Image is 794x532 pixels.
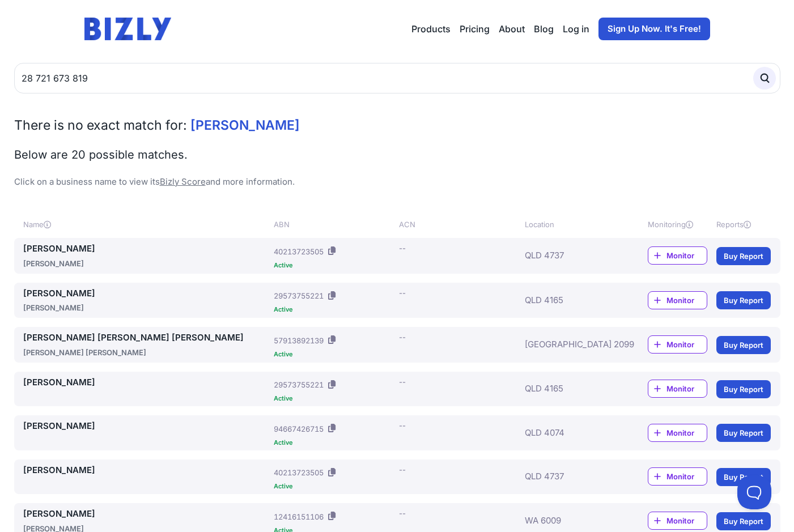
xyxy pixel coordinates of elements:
a: [PERSON_NAME] [23,287,270,300]
a: Monitor [648,380,707,398]
a: Buy Report [716,512,771,530]
a: Monitor [648,467,707,486]
a: [PERSON_NAME] [23,242,270,256]
input: Search by Name, ABN or ACN [14,63,780,93]
div: QLD 4165 [525,287,614,314]
a: [PERSON_NAME] [23,464,270,477]
div: Active [274,395,394,402]
a: Monitor [648,291,707,309]
div: Active [274,307,394,313]
a: Buy Report [716,424,771,442]
a: Log in [563,22,589,36]
div: 12416151106 [274,511,324,522]
div: Active [274,351,394,357]
span: Below are 20 possible matches. [14,148,188,161]
a: Monitor [648,512,707,530]
a: Buy Report [716,336,771,354]
span: Monitor [666,471,707,482]
a: Buy Report [716,380,771,398]
div: ABN [274,219,394,230]
a: Sign Up Now. It's Free! [598,18,710,40]
div: QLD 4074 [525,420,614,446]
div: [PERSON_NAME] [23,302,270,313]
div: [PERSON_NAME] [23,258,270,269]
div: -- [399,287,406,299]
a: About [499,22,525,36]
div: 29573755221 [274,379,324,390]
div: Monitoring [648,219,707,230]
div: -- [399,420,406,431]
iframe: Toggle Customer Support [737,475,771,509]
a: Blog [534,22,554,36]
div: -- [399,464,406,475]
div: QLD 4165 [525,376,614,402]
a: [PERSON_NAME] [PERSON_NAME] [PERSON_NAME] [23,331,270,344]
button: Products [411,22,451,36]
span: Monitor [666,339,707,350]
div: [GEOGRAPHIC_DATA] 2099 [525,331,614,358]
a: Buy Report [716,468,771,486]
div: QLD 4737 [525,464,614,490]
div: Active [274,440,394,446]
div: Reports [716,219,771,230]
div: -- [399,376,406,388]
div: Name [23,219,270,230]
span: Monitor [666,427,707,439]
div: -- [399,331,406,343]
a: Monitor [648,246,707,265]
div: Active [274,262,394,269]
a: Monitor [648,335,707,354]
span: Monitor [666,295,707,306]
a: Bizly Score [160,176,206,187]
span: [PERSON_NAME] [190,117,300,133]
div: 29573755221 [274,290,324,301]
div: ACN [399,219,520,230]
div: Location [525,219,614,230]
div: -- [399,242,406,254]
a: Monitor [648,424,707,442]
p: Click on a business name to view its and more information. [14,176,780,189]
div: 40213723505 [274,467,324,478]
a: Buy Report [716,291,771,309]
div: -- [399,508,406,519]
div: [PERSON_NAME] [PERSON_NAME] [23,347,270,358]
a: [PERSON_NAME] [23,420,270,433]
a: Buy Report [716,247,771,265]
span: Monitor [666,383,707,394]
a: Pricing [460,22,490,36]
span: Monitor [666,250,707,261]
div: QLD 4737 [525,242,614,269]
div: Active [274,483,394,490]
div: 40213723505 [274,246,324,257]
a: [PERSON_NAME] [23,376,270,389]
div: 57913892139 [274,335,324,346]
span: There is no exact match for: [14,117,187,133]
span: Monitor [666,515,707,526]
a: [PERSON_NAME] [23,508,270,521]
div: 94667426715 [274,423,324,435]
